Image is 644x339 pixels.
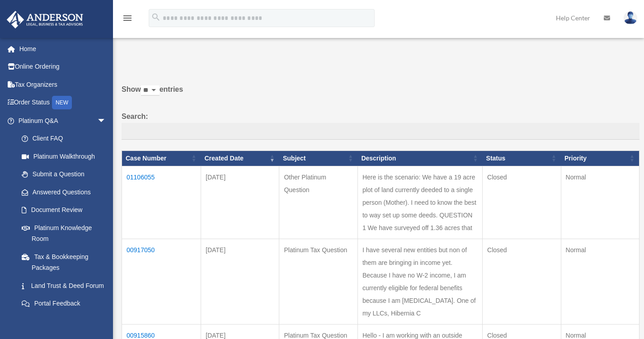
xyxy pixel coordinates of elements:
label: Search: [122,110,639,140]
i: search [151,12,161,22]
a: Tax Organizers [6,75,120,94]
a: Tax & Bookkeeping Packages [13,248,115,277]
td: Other Platinum Question [279,166,357,239]
td: 00917050 [122,239,201,324]
th: Created Date: activate to sort column ascending [201,151,279,166]
a: Platinum Q&Aarrow_drop_down [6,112,115,130]
a: Platinum Knowledge Room [13,219,115,248]
label: Show entries [122,83,639,105]
a: Client FAQ [13,130,115,148]
input: Search: [122,123,639,140]
i: menu [122,13,133,24]
td: [DATE] [201,166,279,239]
td: Here is the scenario: We have a 19 acre plot of land currently deeded to a single person (Mother)... [357,166,482,239]
img: User Pic [624,11,637,24]
td: Closed [483,239,561,324]
th: Description: activate to sort column ascending [357,151,482,166]
a: Portal Feedback [13,295,115,313]
a: Answered Questions [13,183,111,201]
td: Normal [561,166,639,239]
span: arrow_drop_down [97,112,115,130]
a: Online Ordering [6,58,120,76]
a: Home [6,40,120,58]
th: Case Number: activate to sort column ascending [122,151,201,166]
th: Priority: activate to sort column ascending [561,151,639,166]
a: Platinum Walkthrough [13,147,115,165]
select: Showentries [141,85,160,96]
div: NEW [52,96,72,109]
a: Order StatusNEW [6,94,120,112]
a: Submit a Question [13,165,115,184]
td: Closed [483,166,561,239]
a: menu [122,16,133,24]
td: 01106055 [122,166,201,239]
a: Land Trust & Deed Forum [13,277,115,295]
th: Subject: activate to sort column ascending [279,151,357,166]
td: Normal [561,239,639,324]
td: I have several new entities but non of them are bringing in income yet. Because I have no W-2 inc... [357,239,482,324]
td: [DATE] [201,239,279,324]
img: Anderson Advisors Platinum Portal [4,11,86,28]
a: Document Review [13,201,115,219]
th: Status: activate to sort column ascending [483,151,561,166]
td: Platinum Tax Question [279,239,357,324]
